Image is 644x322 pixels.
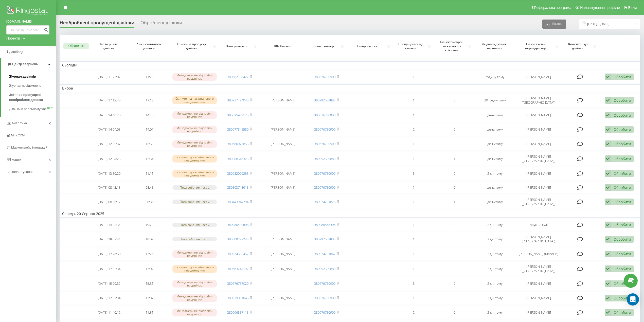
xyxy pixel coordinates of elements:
[9,90,56,104] a: Звіт про пропущені необроблені дзвінки
[434,70,475,84] td: 0
[314,127,335,132] a: 380676730900
[515,262,562,276] td: [PERSON_NAME] ([GEOGRAPHIC_DATA])
[614,98,631,103] div: Обробити
[60,20,134,28] div: Необроблені пропущені дзвінки
[518,42,555,50] span: Назва схеми переадресації
[129,152,170,166] td: 12:34
[172,265,217,273] div: Скинуто під час вітального повідомлення
[564,42,593,50] span: Коментар до дзвінка
[434,306,475,319] td: 0
[63,43,89,49] button: Обрати всі
[515,277,562,290] td: [PERSON_NAME]
[314,185,335,190] a: 380676730900
[93,42,125,50] span: Час першого дзвінка
[627,293,639,306] div: Open Intercom Messenger
[89,70,129,84] td: [DATE] 11:23:02
[60,210,640,218] td: Середа, 20 Серпня 2025
[227,252,248,256] a: 380674503452
[614,266,631,271] div: Обробити
[172,223,217,227] div: Поза робочим часом
[580,6,620,10] span: Налаштування профілю
[129,109,170,122] td: 14:46
[314,98,335,102] a: 380992559883
[89,306,129,319] td: [DATE] 11:40:12
[393,219,434,231] td: 1
[393,167,434,180] td: 3
[434,262,475,276] td: 0
[475,291,515,305] td: 2 дні тому
[475,277,515,290] td: 2 дні тому
[60,84,640,92] td: Вчора
[9,74,36,79] span: Журнал дзвінків
[479,42,511,50] span: Як довго дзвінок втрачено
[129,247,170,261] td: 17:26
[172,309,217,316] div: Менеджери не відповіли на дзвінок
[314,266,335,271] a: 380992559883
[434,195,475,209] td: 1
[614,237,631,242] div: Обробити
[614,113,631,118] div: Обробити
[12,62,38,66] span: Центр звернень
[393,137,434,151] td: 1
[227,222,248,227] a: 380980450608
[89,93,129,108] td: [DATE] 17:13:45
[9,104,56,114] a: Дзвінки в реальному часіNEW
[172,155,217,163] div: Скинуто під час вітального повідомлення
[129,306,170,319] td: 11:51
[227,127,248,132] a: 380677845580
[314,113,335,117] a: 380676730900
[475,109,515,122] td: день тому
[314,171,335,176] a: 380676730900
[437,40,468,52] span: Кількість спроб зв'язатись з клієнтом
[260,93,306,108] td: [PERSON_NAME]
[9,92,53,102] span: Звіт про пропущені необроблені дзвінки
[434,167,475,180] td: 0
[434,152,475,166] td: 1
[475,70,515,84] td: годину тому
[9,106,47,112] span: Дзвінки в реальному часі
[515,152,562,166] td: [PERSON_NAME] ([GEOGRAPHIC_DATA])
[12,121,27,125] span: Аналiтика
[614,281,631,286] div: Обробити
[434,93,475,108] td: 0
[227,310,248,315] a: 380666837113
[89,195,129,209] td: [DATE] 08:36:12
[475,247,515,261] td: 2 дні тому
[9,83,41,88] span: Журнал повідомлень
[9,50,23,54] span: Дашборд
[434,232,475,246] td: 0
[89,152,129,166] td: [DATE] 12:34:25
[393,247,434,261] td: 1
[140,20,182,28] div: Оброблені дзвінки
[614,296,631,300] div: Обробити
[227,113,248,117] a: 380635933175
[227,75,248,79] a: 380662188422
[260,291,306,305] td: [PERSON_NAME]
[227,296,248,300] a: 380939001046
[314,75,335,79] a: 380676730900
[89,262,129,276] td: [DATE] 17:02:34
[129,70,170,84] td: 11:23
[227,141,248,146] a: 380680077855
[515,232,562,246] td: [PERSON_NAME] ([GEOGRAPHIC_DATA])
[393,262,434,276] td: 1
[89,137,129,151] td: [DATE] 12:55:37
[11,170,33,174] span: Налаштування
[393,195,434,209] td: 1
[134,42,166,50] span: Час останнього дзвінка
[9,81,56,90] a: Журнал повідомлень
[475,195,515,209] td: день тому
[89,167,129,180] td: [DATE] 13:50:20
[614,222,631,227] div: Обробити
[314,310,335,315] a: 380676730900
[515,291,562,305] td: [PERSON_NAME]
[172,170,217,177] div: Скинуто під час вітального повідомлення
[628,6,637,10] span: Вихід
[475,93,515,108] td: 20 годин тому
[172,185,217,190] div: Поза робочим часом
[172,73,217,81] div: Менеджери не відповіли на дзвінок
[515,109,562,122] td: [PERSON_NAME]
[393,152,434,166] td: 1
[129,291,170,305] td: 12:07
[1,58,56,70] a: Центр звернень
